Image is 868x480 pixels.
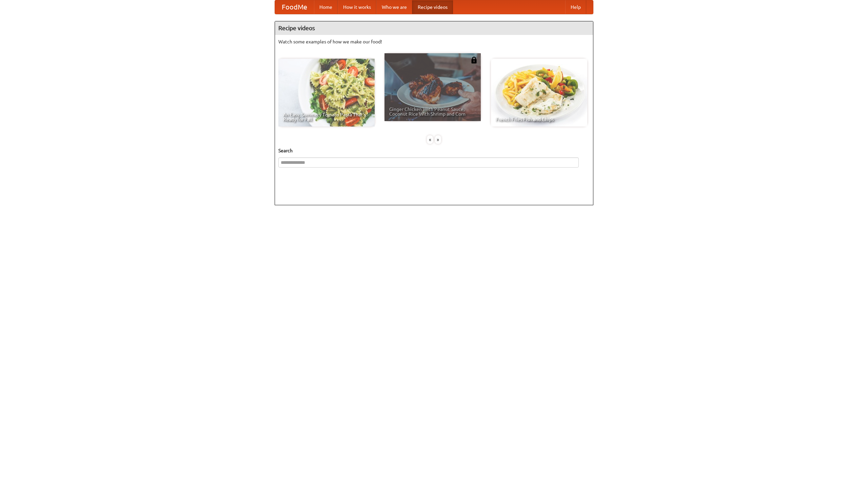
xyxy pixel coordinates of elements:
[278,38,590,45] p: Watch some examples of how we make our food!
[278,147,590,154] h5: Search
[565,0,586,14] a: Help
[376,0,412,14] a: Who we are
[427,135,433,144] div: «
[314,0,338,14] a: Home
[491,59,587,127] a: French Fries Fish and Chips
[412,0,453,14] a: Recipe videos
[471,57,477,63] img: 483408.png
[283,112,370,122] span: An Easy, Summery Tomato Pasta That's Ready for Fall
[278,59,375,127] a: An Easy, Summery Tomato Pasta That's Ready for Fall
[435,135,441,144] div: »
[338,0,376,14] a: How it works
[275,0,314,14] a: FoodMe
[275,21,593,35] h4: Recipe videos
[496,117,583,122] span: French Fries Fish and Chips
